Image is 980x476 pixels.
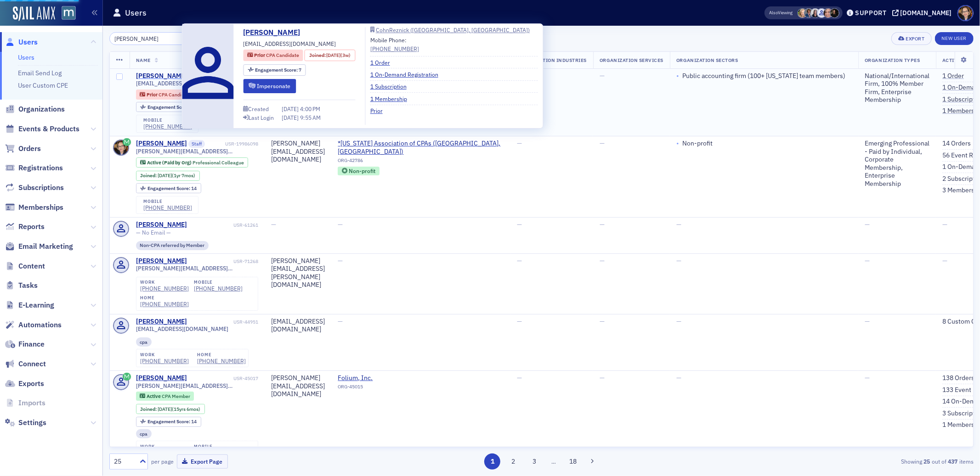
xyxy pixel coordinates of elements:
span: CPA Member [162,393,190,399]
a: [PHONE_NUMBER] [143,204,192,211]
span: — [942,220,947,229]
span: — [338,317,343,325]
span: — [517,257,522,265]
a: 1 On-Demand Registration [370,70,445,78]
a: Subscriptions [5,183,64,193]
button: Impersonate [244,79,296,93]
div: Prior: Prior: CPA Candidate [244,50,303,61]
div: Engagement Score: 7 [136,102,198,112]
div: USR-61261 [188,222,258,228]
div: Public accounting firm (100+ [US_STATE] team members) [682,72,845,80]
span: Engagement Score : [147,185,191,191]
img: SailAMX [62,6,76,20]
span: — [600,374,605,382]
div: Mobile Phone: [370,36,419,53]
div: (3w) [326,52,351,59]
span: Staff [188,140,205,148]
div: [PERSON_NAME][EMAIL_ADDRESS][DOMAIN_NAME] [271,140,325,164]
a: 1 Order [370,58,397,67]
span: Events & Products [18,124,79,134]
div: Created [249,106,269,112]
span: Finance [18,339,45,349]
span: [DATE] [282,114,300,121]
span: Folium, Inc. [338,374,421,382]
span: • [676,72,679,80]
a: Events & Products [5,124,79,134]
span: — [600,139,605,147]
strong: 437 [946,457,959,465]
div: USR-19986098 [207,141,259,147]
a: User Custom CPE [18,81,68,90]
span: — No Email — [136,229,171,236]
a: [PHONE_NUMBER] [370,45,419,53]
span: Engagement Score : [147,104,191,110]
span: Organization Industries [517,57,587,63]
div: [PHONE_NUMBER] [143,123,192,130]
button: 18 [565,454,581,470]
span: Justin Chase [817,8,827,18]
div: home [140,295,189,301]
div: [PHONE_NUMBER] [194,285,243,292]
span: Kelly Brown [810,8,820,18]
div: cpa [136,337,152,347]
div: [PHONE_NUMBER] [140,358,189,364]
div: [EMAIL_ADDRESS][DOMAIN_NAME] [271,318,325,334]
div: Emerging Professional - Paid by Individual, Corporate Membership, Enterprise Membership [865,140,929,188]
a: CohnReznick ([GEOGRAPHIC_DATA], [GEOGRAPHIC_DATA]) [370,27,538,33]
span: Automations [18,320,62,330]
span: — [865,317,870,325]
a: 14 Orders [942,140,971,148]
a: [PERSON_NAME] [136,221,187,229]
span: — [517,374,522,382]
span: … [547,457,560,465]
a: [PERSON_NAME] [244,27,307,38]
span: [PERSON_NAME][EMAIL_ADDRESS][DOMAIN_NAME] [136,382,259,389]
a: 138 Orders [942,374,974,382]
span: Katie Foo [823,8,833,18]
span: — [676,220,681,229]
span: Viewing [770,10,793,16]
h1: Users [125,7,147,18]
a: Active CPA Member [140,393,190,399]
button: Export Page [177,454,228,469]
div: (15yrs 6mos) [158,406,200,412]
span: Subscriptions [18,183,64,193]
div: [PERSON_NAME] [136,374,187,382]
span: Exports [18,379,44,389]
a: Prior CPA Candidate [140,91,191,97]
a: [PHONE_NUMBER] [140,301,189,308]
div: Active (Paid by Org): Active (Paid by Org): Professional Colleague [136,157,249,168]
span: — [865,257,870,265]
div: CohnReznick ([GEOGRAPHIC_DATA], [GEOGRAPHIC_DATA]) [376,28,530,33]
span: [DATE] [282,105,300,112]
div: Prior: Prior: CPA Candidate [136,90,196,100]
a: View Homepage [55,6,76,22]
span: Organization Services [600,57,663,63]
span: — [676,374,681,382]
span: — [517,139,522,147]
span: Name [136,57,151,63]
span: — [338,257,343,265]
div: 14 [147,186,197,191]
span: Prior [147,91,159,98]
a: Active (Paid by Org) Professional Colleague [140,159,244,165]
a: Email Send Log [18,69,62,77]
div: Joined: 2024-01-30 00:00:00 [136,171,200,181]
div: Last Login [249,115,274,120]
span: Engagement Score : [255,67,299,73]
span: Connect [18,359,46,369]
div: Export [906,36,925,41]
div: Joined: 2025-09-03 00:00:00 [305,50,355,61]
div: [PERSON_NAME][EMAIL_ADDRESS][PERSON_NAME][DOMAIN_NAME] [271,257,325,289]
span: Organization Sectors [676,57,738,63]
span: Settings [18,418,46,428]
a: Connect [5,359,46,369]
div: [PERSON_NAME] [136,257,187,265]
span: Active (Paid by Org) [147,159,193,166]
span: Organizations [18,104,65,114]
span: Content [18,261,45,271]
div: ORG-45015 [338,384,421,393]
strong: 25 [922,457,932,465]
